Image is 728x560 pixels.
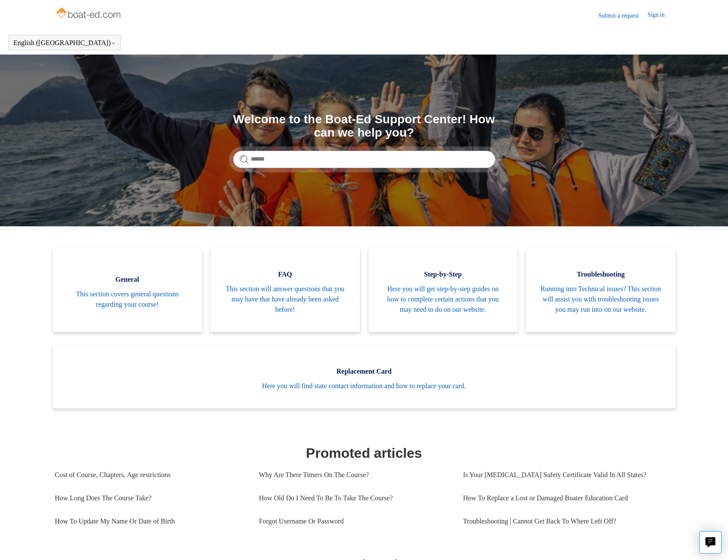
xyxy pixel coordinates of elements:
a: Submit a request [598,11,647,20]
a: FAQ This section will answer questions that you may have that have already been asked before! [210,248,360,332]
a: Replacement Card Here you will find state contact information and how to replace your card. [53,345,676,408]
h1: Welcome to the Boat-Ed Support Center! How can we help you? [233,113,495,140]
span: Here you will find state contact information and how to replace your card. [66,381,663,391]
a: Troubleshooting | Cannot Get Back To Where Left Off? [463,510,667,533]
span: Troubleshooting [539,269,663,280]
a: Why Are There Timers On The Course? [259,463,450,487]
span: Replacement Card [66,366,663,377]
span: This section will answer questions that you may have that have already been asked before! [223,284,347,315]
a: Forgot Username Or Password [259,510,450,533]
input: Search [233,151,495,168]
span: General [66,274,189,285]
a: Sign in [647,10,673,21]
a: Step-by-Step Here you will get step-by-step guides on how to complete certain actions that you ma... [369,248,518,332]
a: How Old Do I Need To Be To Take The Course? [259,487,450,510]
span: This section covers general questions regarding your course! [66,289,189,310]
a: Troubleshooting Running into Technical issues? This section will assist you with troubleshooting ... [526,248,676,332]
button: English ([GEOGRAPHIC_DATA]) [13,39,116,47]
a: General This section covers general questions regarding your course! [53,248,202,332]
img: Boat-Ed Help Center home page [55,5,123,22]
span: Running into Technical issues? This section will assist you with troubleshooting issues you may r... [539,284,663,315]
a: Cost of Course, Chapters, Age restrictions [55,463,246,487]
h1: Promoted articles [55,443,673,463]
button: Live chat [699,531,722,554]
a: How To Update My Name Or Date of Birth [55,510,246,533]
a: Is Your [MEDICAL_DATA] Safety Certificate Valid In All States? [463,463,667,487]
span: Step-by-Step [381,269,505,280]
a: How Long Does The Course Take? [55,487,246,510]
a: How To Replace a Lost or Damaged Boater Education Card [463,487,667,510]
span: Here you will get step-by-step guides on how to complete certain actions that you may need to do ... [381,284,505,315]
span: FAQ [223,269,347,280]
